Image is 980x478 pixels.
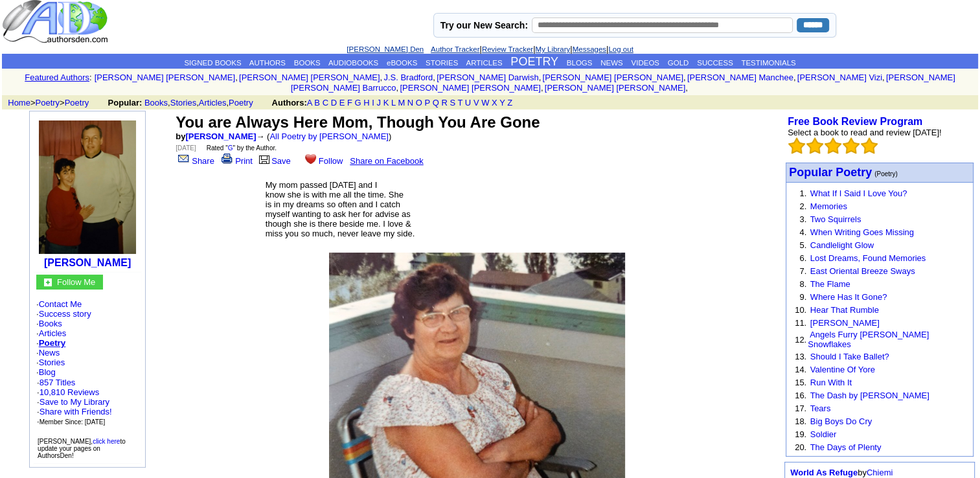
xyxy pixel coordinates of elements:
[25,73,89,82] a: Featured Authors
[795,335,806,345] font: 12.
[482,45,533,53] a: Review Tracker
[788,128,942,137] font: Select a book to read and review [DATE]!
[810,416,872,426] a: Big Boys Do Cry
[799,227,806,237] font: 4.
[808,330,929,349] a: Angels Furry [PERSON_NAME] Snowflakes
[257,156,291,166] a: Save
[861,137,878,154] img: bigemptystars.png
[3,98,106,108] font: > >
[347,98,352,108] a: F
[799,279,806,289] font: 8.
[795,305,806,315] font: 10.
[697,59,733,67] a: SUCCESS
[441,98,447,108] a: R
[799,214,806,224] font: 3.
[795,404,806,413] font: 17.
[810,404,830,413] a: Tears
[331,98,337,108] a: D
[631,59,659,67] a: VIDEOS
[810,442,881,452] a: The Days of Plenty
[789,166,872,179] font: Popular Poetry
[810,214,861,224] a: Two Squirrels
[89,73,92,82] font: :
[40,378,76,387] a: 857 Titles
[790,468,893,477] font: by
[788,116,922,127] a: Free Book Review Program
[810,188,907,198] a: What If I Said I Love You?
[257,154,271,164] img: library.gif
[507,98,512,108] a: Z
[229,98,253,108] a: Poetry
[433,98,439,108] a: Q
[407,98,413,108] a: N
[294,59,321,67] a: BOOKS
[799,292,806,302] font: 9.
[95,73,235,82] a: [PERSON_NAME] [PERSON_NAME]
[541,74,542,82] font: i
[795,352,806,361] font: 13.
[668,59,689,67] a: GOLD
[238,74,239,82] font: i
[450,98,455,108] a: S
[810,352,889,361] a: Should I Take Ballet?
[810,378,852,387] a: Run With It
[795,416,806,426] font: 18.
[810,305,879,315] a: Hear That Rumble
[377,98,382,108] a: J
[222,154,233,164] img: print.gif
[176,113,540,131] font: You are Always Here Mom, Though You Are Gone
[347,44,633,54] font: | | | |
[38,438,126,459] font: [PERSON_NAME], to update your pages on AuthorsDen!
[36,299,139,427] font: · · · · · · · ·
[305,153,316,164] img: heart.gif
[39,299,82,309] a: Contact Me
[314,98,320,108] a: B
[400,83,540,93] a: [PERSON_NAME] [PERSON_NAME]
[108,98,525,108] font: , , ,
[466,59,502,67] a: ARTICLES
[799,188,806,198] font: 1.
[543,85,544,92] font: i
[40,397,109,407] a: Save to My Library
[795,442,806,452] font: 20.
[44,257,131,268] a: [PERSON_NAME]
[350,156,423,166] a: Share on Facebook
[57,277,95,287] font: Follow Me
[608,45,633,53] a: Log out
[219,156,253,166] a: Print
[176,131,256,141] font: by
[795,429,806,439] font: 19.
[687,73,793,82] a: [PERSON_NAME] Manchee
[789,167,872,178] a: Popular Poetry
[391,98,396,108] a: L
[228,144,233,152] a: G
[185,131,256,141] a: [PERSON_NAME]
[810,429,836,439] a: Soldier
[363,98,369,108] a: H
[256,131,391,141] font: → ( )
[825,137,841,154] img: bigemptystars.png
[272,98,307,108] b: Authors:
[339,98,345,108] a: E
[184,59,241,67] a: SIGNED BOOKS
[39,309,91,319] a: Success story
[323,98,328,108] a: C
[176,144,196,152] font: [DATE]
[144,98,168,108] a: Books
[36,98,60,108] a: Poetry
[39,328,67,338] a: Articles
[810,266,915,276] a: East Oriental Breeze Sways
[499,98,505,108] a: Y
[398,98,405,108] a: M
[8,98,30,108] a: Home
[874,170,898,177] font: (Poetry)
[249,59,286,67] a: AUTHORS
[795,391,806,400] font: 16.
[307,98,312,108] a: A
[542,73,683,82] a: [PERSON_NAME] [PERSON_NAME]
[510,55,558,68] a: POETRY
[269,131,389,141] a: All Poetry by [PERSON_NAME]
[382,74,383,82] font: i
